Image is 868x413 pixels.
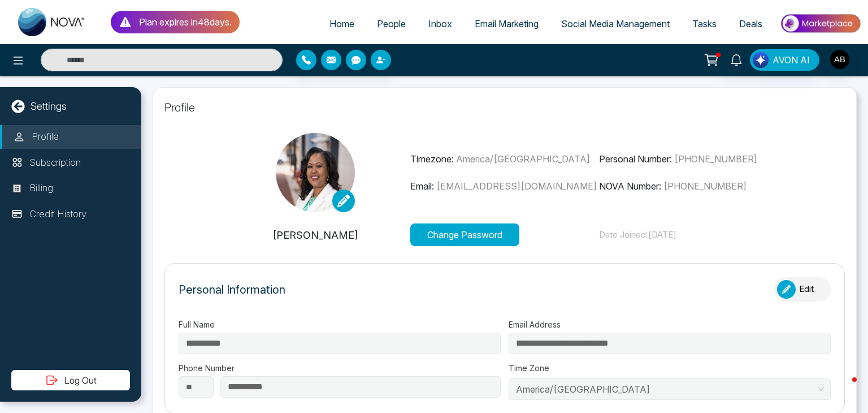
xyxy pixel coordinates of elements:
[32,130,59,144] p: Profile
[774,277,831,302] button: Edit
[561,18,670,29] span: Social Media Management
[772,53,810,67] span: AVON AI
[599,179,788,193] p: NOVA Number:
[674,153,757,165] span: [PHONE_NUMBER]
[29,181,53,196] p: Billing
[475,18,539,29] span: Email Marketing
[779,11,861,36] img: Market-place.gif
[681,13,728,35] a: Tasks
[179,362,501,374] label: Phone Number
[663,180,747,192] span: [PHONE_NUMBER]
[410,152,600,166] p: Timezone:
[417,13,463,35] a: Inbox
[29,156,81,170] p: Subscription
[410,179,600,193] p: Email:
[139,15,232,29] p: Plan expires in 48 day s .
[599,152,788,166] p: Personal Number:
[164,99,845,116] p: Profile
[516,381,823,398] span: America/Toronto
[463,13,550,35] a: Email Marketing
[29,207,86,222] p: Credit History
[329,18,354,29] span: Home
[18,8,86,36] img: Nova CRM Logo
[753,52,769,68] img: Lead Flow
[692,18,717,29] span: Tasks
[739,18,762,29] span: Deals
[410,223,519,246] button: Change Password
[11,370,130,390] button: Log Out
[377,18,406,29] span: People
[428,18,452,29] span: Inbox
[276,133,355,212] img: ANITA-PIC-realtor-2023-arms-crossed-in-white-%26-green.jpeg
[550,13,681,35] a: Social Media Management
[179,319,501,330] label: Full Name
[509,319,831,330] label: Email Address
[456,153,590,165] span: America/[GEOGRAPHIC_DATA]
[318,13,366,35] a: Home
[436,180,597,192] span: [EMAIL_ADDRESS][DOMAIN_NAME]
[509,362,831,374] label: Time Zone
[31,98,67,114] p: Settings
[830,50,849,69] img: User Avatar
[599,229,788,242] p: Date Joined: [DATE]
[728,13,774,35] a: Deals
[221,227,410,243] p: [PERSON_NAME]
[179,281,285,298] p: Personal Information
[830,375,857,402] iframe: Intercom live chat
[750,49,819,71] button: AVON AI
[366,13,417,35] a: People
